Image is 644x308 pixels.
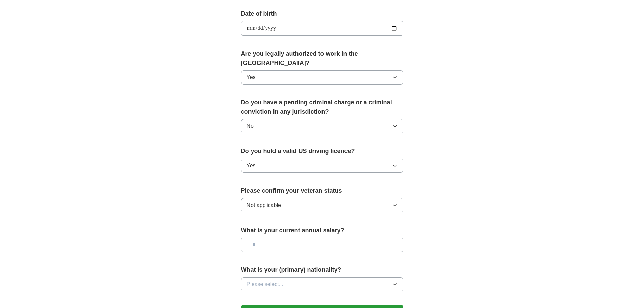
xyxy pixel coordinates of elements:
label: Please confirm your veteran status [241,186,403,195]
label: Date of birth [241,9,403,18]
span: Not applicable [247,201,281,209]
span: Yes [247,162,256,170]
button: Not applicable [241,198,403,212]
button: Yes [241,159,403,173]
label: What is your current annual salary? [241,226,403,235]
span: Please select... [247,280,284,288]
span: Yes [247,73,256,81]
label: What is your (primary) nationality? [241,265,403,275]
label: Are you legally authorized to work in the [GEOGRAPHIC_DATA]? [241,49,403,68]
label: Do you hold a valid US driving licence? [241,147,403,156]
button: Yes [241,70,403,85]
span: No [247,122,254,130]
button: No [241,119,403,133]
button: Please select... [241,277,403,291]
label: Do you have a pending criminal charge or a criminal conviction in any jurisdiction? [241,98,403,116]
